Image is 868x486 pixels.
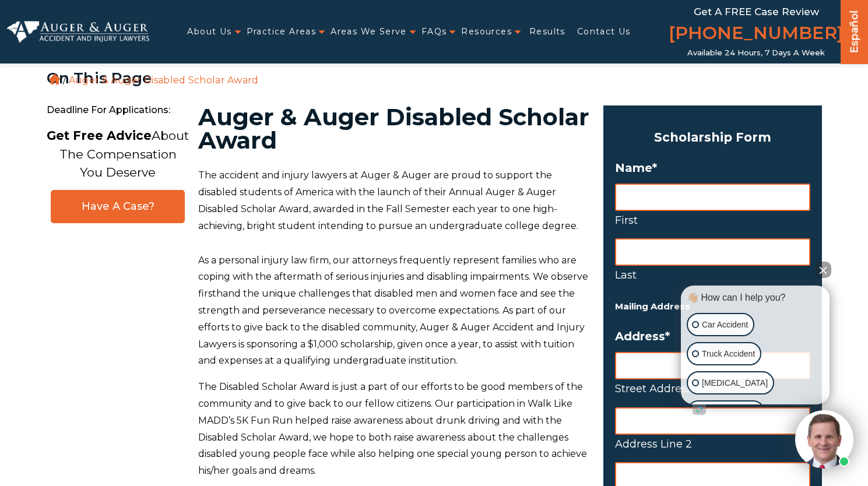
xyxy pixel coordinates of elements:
span: Available 24 Hours, 7 Days a Week [687,48,825,58]
h1: Auger & Auger Disabled Scholar Award [198,105,589,152]
a: Home [50,74,60,84]
label: Address Line 2 [615,435,810,453]
p: Truck Accident [702,347,755,361]
a: Results [529,20,565,44]
img: Auger & Auger Accident and Injury Lawyers Logo [7,21,149,43]
a: FAQs [421,20,447,44]
li: Auger & Auger Disabled Scholar Award [66,75,262,86]
label: Street Address [615,379,810,398]
a: Open intaker chat [693,404,706,415]
p: [MEDICAL_DATA] [702,376,768,390]
p: Car Accident [702,318,748,332]
a: Have A Case? [51,190,185,223]
span: Deadline for Applications: [47,98,189,122]
div: 👋🏼 How can I help you? [684,291,827,304]
img: Intaker widget Avatar [795,410,853,469]
a: Practice Areas [247,20,317,44]
p: The accident and injury lawyers at Auger & Auger are proud to support the disabled students of Am... [198,167,589,234]
a: Resources [461,20,512,44]
a: Areas We Serve [331,20,407,44]
a: [PHONE_NUMBER] [669,20,844,48]
span: Have A Case? [63,200,173,213]
strong: Get Free Advice [47,128,152,143]
label: Name [615,161,810,175]
p: As a personal injury law firm, our attorneys frequently represent families who are coping with th... [198,252,589,370]
p: About The Compensation You Deserve [47,126,189,182]
p: The Disabled Scholar Award is just a part of our efforts to be good members of the community and ... [198,379,589,480]
h5: Mailing Address [615,299,810,315]
span: Get a FREE Case Review [694,6,819,17]
label: Address [615,329,810,343]
button: Close Intaker Chat Widget [815,262,831,278]
a: Contact Us [577,20,631,44]
label: First [615,211,810,230]
h3: Scholarship Form [615,126,810,149]
a: About Us [187,20,231,44]
label: Last [615,266,810,284]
